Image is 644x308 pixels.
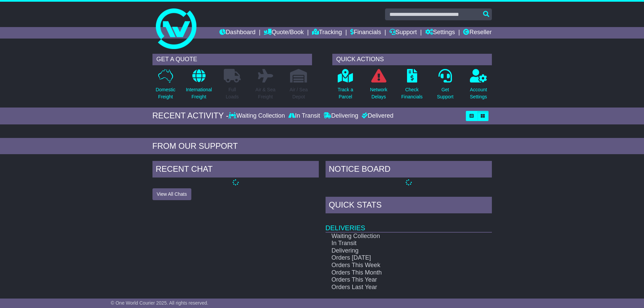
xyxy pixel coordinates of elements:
p: Network Delays [370,86,387,100]
td: Deliveries [326,215,492,232]
div: FROM OUR SUPPORT [152,141,492,151]
a: AccountSettings [470,69,487,104]
a: Settings [425,27,455,39]
span: © One World Courier 2025. All rights reserved. [111,300,209,306]
div: RECENT ACTIVITY - [152,111,229,121]
td: Orders Last Year [326,284,468,291]
div: Delivered [360,112,393,120]
button: View All Chats [152,188,191,200]
td: In Transit [326,240,468,247]
div: Waiting Collection [229,112,286,120]
td: Orders This Month [326,269,468,277]
a: Support [389,27,417,39]
p: Account Settings [470,86,487,100]
div: Quick Stats [326,197,492,215]
a: CheckFinancials [401,69,423,104]
a: DomesticFreight [155,69,175,104]
p: Track a Parcel [338,86,353,100]
td: Orders This Week [326,262,468,269]
div: Delivering [322,112,360,120]
div: RECENT CHAT [152,161,319,179]
a: NetworkDelays [369,69,387,104]
a: Reseller [463,27,492,39]
p: International Freight [186,86,212,100]
a: Dashboard [219,27,256,39]
a: InternationalFreight [186,69,212,104]
p: Air / Sea Depot [290,86,308,100]
div: GET A QUOTE [152,54,312,65]
a: Tracking [312,27,342,39]
a: GetSupport [436,69,454,104]
p: Domestic Freight [156,86,175,100]
a: Track aParcel [337,69,354,104]
p: Full Loads [224,86,241,100]
a: Financials [350,27,381,39]
div: NOTICE BOARD [326,161,492,179]
p: Check Financials [401,86,423,100]
td: Finances [326,291,492,308]
td: Orders This Year [326,276,468,284]
div: In Transit [287,112,322,120]
p: Air & Sea Freight [256,86,276,100]
td: Delivering [326,247,468,255]
td: Orders [DATE] [326,254,468,262]
div: QUICK ACTIONS [332,54,492,65]
a: Quote/Book [264,27,304,39]
td: Waiting Collection [326,232,468,240]
p: Get Support [437,86,453,100]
